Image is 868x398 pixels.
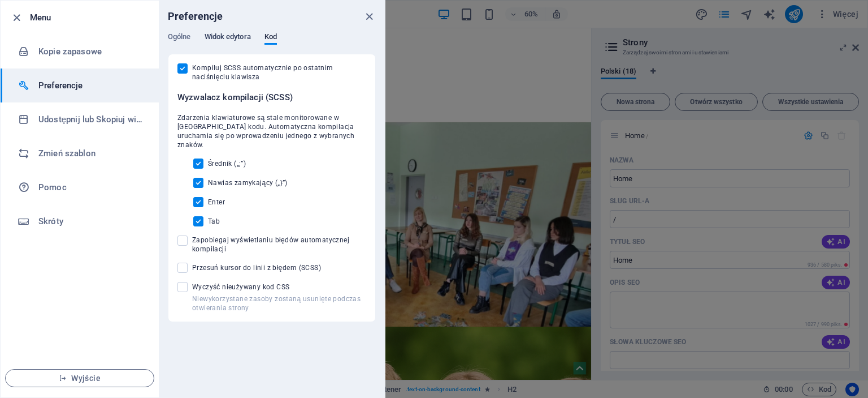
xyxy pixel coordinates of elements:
button: 11 [44,59,50,66]
h6: Skróty [38,215,143,228]
span: Enter [208,198,225,207]
span: Średnik („;”) [208,159,246,168]
button: Wyjście [5,369,154,387]
button: 9 [44,32,50,39]
div: Preferencje [168,32,376,54]
span: Nawias zamykający („}”) [208,178,288,187]
button: 12 [44,73,50,80]
h6: Menu [30,11,150,24]
span: Tab [208,217,220,226]
span: Kod [264,30,277,46]
h6: Zmień szablon [38,147,143,160]
h6: Udostępnij lub Skopiuj witrynę [38,113,143,126]
h6: Pomoc [38,181,143,194]
span: Przesuń kursor do linii z błędem (SCSS) [192,263,321,272]
button: 8 [44,19,50,25]
h6: Kopie zapasowe [38,45,143,58]
button: 10 [44,46,50,53]
span: Wyczyść nieużywany kod CSS [192,283,366,292]
span: Widok edytora [205,30,251,46]
h6: Preferencje [38,79,143,92]
span: Zdarzenia klawiaturowe są stale monitorowane w [GEOGRAPHIC_DATA] kodu. Automatyczna kompilacja ur... [177,113,366,149]
span: Ogólne [168,30,191,46]
p: Niewykorzystane zasoby zostaną usunięte podczas otwierania strony [192,294,366,313]
span: Zapobiegaj wyświetlaniu błędów automatycznej kompilacji [192,236,366,254]
h6: Preferencje [168,10,223,23]
h6: Wyzwalacz kompilacji (SCSS) [177,91,366,104]
a: Pomoc [1,170,159,204]
span: Wyjście [15,374,145,383]
button: 13 [44,87,50,93]
span: Kompiluj SCSS automatycznie po ostatnim naciśnięciu klawisza [192,63,366,82]
button: close [362,10,376,23]
button: 7 [44,5,50,12]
